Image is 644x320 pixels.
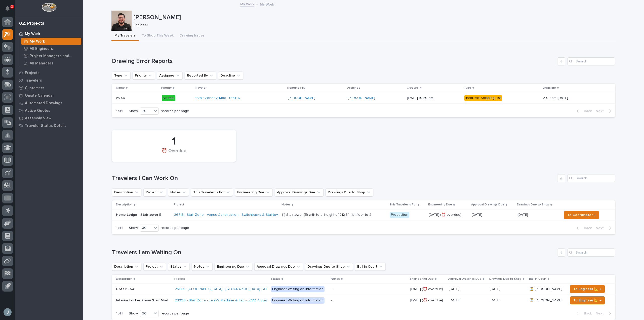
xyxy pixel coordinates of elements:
span: To Coordinator → [567,212,596,218]
h1: Travelers I am Waiting On [112,249,555,256]
tr: #963#963 Normal*Stair Zone* Z-Mod - Stair A [PERSON_NAME] [PERSON_NAME] [DATE] 10:20 amIncorrect ... [112,92,615,104]
p: Description [116,202,133,207]
div: Normal [162,95,175,101]
p: Status [271,276,280,282]
input: Search [567,57,615,65]
a: Project Managers and Engineers [19,52,83,59]
p: Onsite Calendar [25,93,54,98]
div: Engineer Waiting on Information [271,297,325,304]
p: Type [464,85,471,91]
a: *Stair Zone* Z-Mod - Stair A [195,96,240,100]
button: Project [143,263,166,271]
p: Assignee [347,85,360,91]
p: [DATE] [449,287,486,291]
button: Next [594,109,615,113]
button: Description [112,263,141,271]
a: Active Quotes [15,107,83,114]
p: 2 [11,5,13,8]
p: Customers [25,86,44,90]
p: [DATE] (⏰ overdue) [410,286,444,291]
div: 30 [140,225,152,231]
a: Customers [15,84,83,92]
p: Reported By [287,85,305,91]
p: Active Quotes [25,109,50,113]
p: Approval Drawings Due [471,202,504,207]
button: Next [594,311,615,316]
a: 26713 - Stair Zone - Venus Construction - Switchbacks & Stairtowers [174,213,284,217]
button: Back [573,226,594,230]
button: Notes [168,188,189,196]
a: My Work [15,30,83,38]
button: users-avatar [2,307,13,317]
p: 1 of 1 [112,307,127,320]
a: Projects [15,69,83,77]
span: Next [596,311,607,316]
p: Assembly View [25,116,51,121]
button: To Shop This Week [139,31,177,41]
p: All Managers [30,61,53,66]
p: Project [174,276,185,282]
p: Home Lodge - Stairtower E [116,213,170,217]
a: [PERSON_NAME] [288,96,315,100]
span: Next [596,109,607,113]
p: [DATE] [517,212,529,217]
button: Notifications [2,3,13,14]
div: Production [390,212,409,218]
a: My Work [19,38,83,45]
p: [DATE] (⏰ overdue) [410,297,444,303]
div: Incorrect Shipping List [464,95,502,101]
button: Approval Drawings Due [275,188,324,196]
p: [DATE] [472,213,513,217]
p: This Traveler is For [389,202,417,207]
p: 1 of 1 [112,105,127,117]
p: Notes [331,276,340,282]
span: Back [581,109,592,113]
p: Project [174,202,184,207]
p: Notes [281,202,291,207]
span: Back [581,311,592,316]
div: - [331,298,332,303]
a: 23999 - Stair Zone - Jerry's Machine & Fab - LCPD Annex [175,298,268,303]
tr: Interior Locker Room Stair ModInterior Locker Room Stair Mod 23999 - Stair Zone - Jerry's Machine... [112,295,615,306]
div: Notifications2 [6,6,13,14]
button: Deadline [218,72,243,80]
p: L Stair - S4 [116,286,135,291]
a: Automated Drawings [15,99,83,107]
button: My Travelers [111,31,139,41]
a: [PERSON_NAME] [348,96,375,100]
button: Ball in Court [355,263,386,271]
button: Back [573,109,594,113]
p: Description [116,276,133,282]
p: Automated Drawings [25,101,62,105]
p: Traveler [195,85,207,91]
div: 02. Projects [19,21,44,26]
a: Onsite Calendar [15,92,83,99]
p: records per page [161,109,189,113]
p: [DATE] [490,297,501,303]
a: Travelers [15,77,83,84]
p: #963 [116,95,126,100]
a: My Work [240,1,254,7]
a: All Managers [19,60,83,67]
p: [DATE] [449,298,486,303]
span: To Engineer 📐 → [573,297,601,303]
input: Search [567,248,615,257]
p: Interior Locker Room Stair Mod [116,297,169,303]
p: records per page [161,311,189,316]
button: Drawing Issues [177,31,208,41]
img: Workspace Logo [42,3,56,12]
a: 25144 - [GEOGRAPHIC_DATA] - [GEOGRAPHIC_DATA] - ATX [GEOGRAPHIC_DATA] [175,287,305,291]
p: Approval Drawings Due [448,276,481,282]
button: Description [112,188,141,196]
h1: Drawing Error Reports [112,58,555,65]
p: All Engineers [30,47,53,51]
input: Search [567,174,615,182]
button: To Engineer 📐 → [570,285,605,293]
p: Projects [25,71,39,75]
h1: Travelers I Can Work On [112,175,555,182]
button: Engineering Due [235,188,273,196]
p: Show [129,109,138,113]
p: Travelers [25,78,42,83]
